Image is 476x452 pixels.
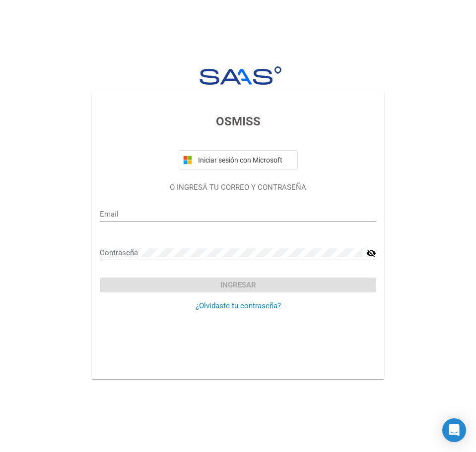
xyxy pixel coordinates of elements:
[100,182,376,193] p: O INGRESÁ TU CORREO Y CONTRASEÑA
[196,301,281,310] a: ¿Olvidaste tu contraseña?
[100,278,376,292] button: Ingresar
[442,418,466,442] div: Open Intercom Messenger
[220,281,256,289] span: Ingresar
[179,150,298,170] button: Iniciar sesión con Microsoft
[196,156,293,164] span: Iniciar sesión con Microsoft
[366,247,376,259] mat-icon: visibility_off
[100,113,376,130] h3: OSMISS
